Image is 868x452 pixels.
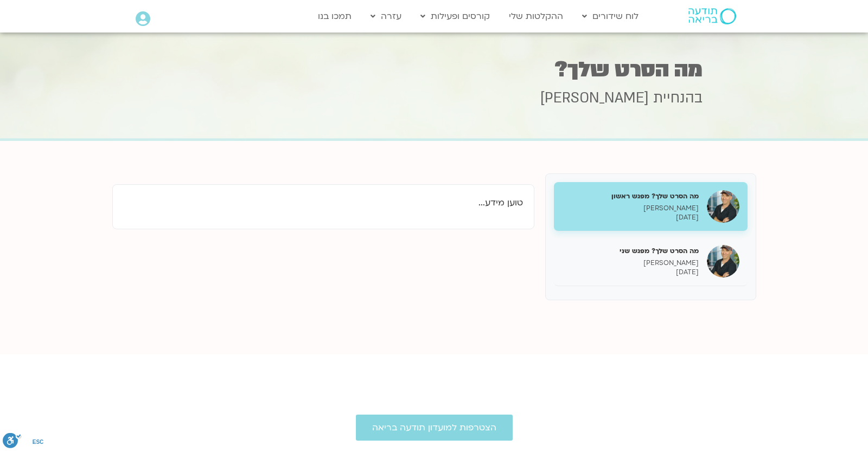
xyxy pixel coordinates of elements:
a: עזרה [365,6,407,27]
h1: מה הסרט שלך? [165,59,703,80]
h5: מה הסרט שלך? מפגש ראשון [562,191,699,201]
span: בהנחיית [653,88,703,108]
a: לוח שידורים [577,6,644,27]
a: הצטרפות למועדון תודעה בריאה [356,415,513,441]
p: [PERSON_NAME] [562,204,699,213]
span: הצטרפות למועדון תודעה בריאה [372,423,496,432]
a: תמכו בנו [312,6,357,27]
img: מה הסרט שלך? מפגש ראשון [707,190,739,223]
p: [DATE] [562,213,699,222]
a: ההקלטות שלי [503,6,569,27]
a: קורסים ופעילות [415,6,495,27]
p: טוען מידע... [124,196,523,210]
img: מה הסרט שלך? מפגש שני [707,245,739,277]
img: תודעה בריאה [688,8,736,24]
h5: מה הסרט שלך? מפגש שני [562,246,699,256]
p: [PERSON_NAME] [562,259,699,268]
p: [DATE] [562,268,699,277]
span: [PERSON_NAME] [540,88,649,108]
